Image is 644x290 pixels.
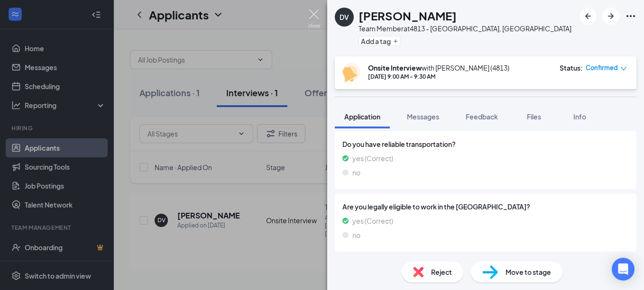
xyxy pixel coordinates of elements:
[352,216,393,226] span: yes (Correct)
[527,112,541,121] span: Files
[431,267,452,277] span: Reject
[344,112,380,121] span: Application
[602,8,619,25] button: ArrowRight
[612,258,635,281] div: Open Intercom Messenger
[560,63,583,72] div: Status :
[368,72,509,81] div: [DATE] 9:00 AM - 9:30 AM
[586,63,618,72] span: Confirmed
[359,8,457,24] h1: [PERSON_NAME]
[359,24,571,33] div: Team Member at 4813 - [GEOGRAPHIC_DATA], [GEOGRAPHIC_DATA]
[342,201,629,212] span: Are you legally eligible to work in the [GEOGRAPHIC_DATA]?
[466,112,498,121] span: Feedback
[573,112,586,121] span: Info
[368,63,422,72] b: Onsite Interview
[340,12,349,22] div: DV
[506,267,551,277] span: Move to stage
[352,153,393,163] span: yes (Correct)
[342,139,629,149] span: Do you have reliable transportation?
[605,10,616,22] svg: ArrowRight
[625,10,636,22] svg: Ellipses
[359,36,401,46] button: PlusAdd a tag
[352,230,360,240] span: no
[393,38,398,44] svg: Plus
[368,63,509,72] div: with [PERSON_NAME] (4813)
[620,65,627,72] span: down
[582,10,594,22] svg: ArrowLeftNew
[580,8,597,25] button: ArrowLeftNew
[407,112,439,121] span: Messages
[352,167,360,178] span: no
